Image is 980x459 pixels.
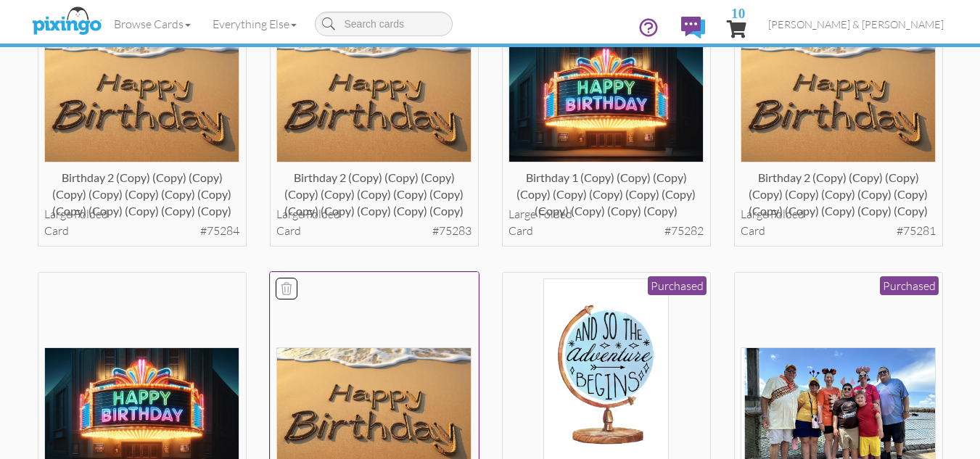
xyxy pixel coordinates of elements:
[508,223,704,239] div: card
[74,207,108,221] span: folded
[200,223,239,239] span: #75284
[731,6,745,20] span: 10
[664,223,704,239] span: #75282
[508,170,704,199] div: birthday 1 (copy) (copy) (copy) (copy) (copy) (copy) (copy) (copy) (copy) (copy) (copy) (copy)
[897,223,936,239] span: #75281
[757,6,955,43] a: [PERSON_NAME] & [PERSON_NAME]
[681,17,705,38] img: comments.svg
[276,37,472,162] img: 136410-1-1759542742788-59dd674ba9f5c259-qa.jpg
[202,6,308,42] a: Everything Else
[44,223,239,239] div: card
[768,18,944,30] span: [PERSON_NAME] & [PERSON_NAME]
[44,170,239,199] div: Birthday 2 (copy) (copy) (copy) (copy) (copy) (copy) (copy) (copy) (copy) (copy) (copy) (copy) (c...
[741,170,936,199] div: Birthday 2 (copy) (copy) (copy) (copy) (copy) (copy) (copy) (copy) (copy) (copy) (copy) (copy) (c...
[44,37,239,162] img: 136411-1-1759543231644-23d0bccb8a7cd60d-qa.jpg
[880,276,939,296] div: Purchased
[306,207,340,221] span: folded
[103,6,202,42] a: Browse Cards
[276,207,304,221] span: large
[770,207,804,221] span: folded
[727,6,746,49] a: 10
[741,37,936,162] img: 136408-1-1759542429874-0159127d076dc593-qa.jpg
[276,223,472,239] div: card
[44,207,72,221] span: large
[741,207,768,221] span: large
[28,4,105,40] img: pixingo logo
[432,223,472,239] span: #75283
[315,12,453,36] input: Search cards
[508,37,704,162] img: 136409-1-1759542598676-c7d77781b1526c87-qa.jpg
[538,207,572,221] span: folded
[741,223,936,239] div: card
[276,170,472,199] div: Birthday 2 (copy) (copy) (copy) (copy) (copy) (copy) (copy) (copy) (copy) (copy) (copy) (copy) (c...
[648,276,707,296] div: Purchased
[508,207,536,221] span: large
